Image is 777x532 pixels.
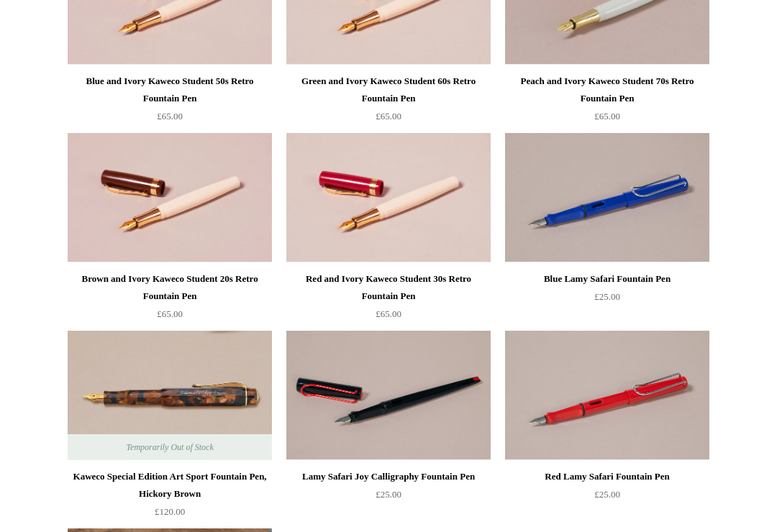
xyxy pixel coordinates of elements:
span: £25.00 [376,489,401,500]
div: Kaweco Special Edition Art Sport Fountain Pen, Hickory Brown [71,468,268,503]
span: Temporarily Out of Stock [112,434,227,460]
div: Blue Lamy Safari Fountain Pen [509,270,706,288]
img: Blue Lamy Safari Fountain Pen [505,133,709,262]
span: £25.00 [594,291,620,302]
a: Green and Ivory Kaweco Student 60s Retro Fountain Pen £65.00 [286,73,491,132]
a: Red Lamy Safari Fountain Pen £25.00 [505,468,709,527]
div: Blue and Ivory Kaweco Student 50s Retro Fountain Pen [71,73,268,107]
div: Brown and Ivory Kaweco Student 20s Retro Fountain Pen [71,270,268,305]
img: Kaweco Special Edition Art Sport Fountain Pen, Hickory Brown [68,331,272,460]
img: Red and Ivory Kaweco Student 30s Retro Fountain Pen [286,133,491,262]
div: Peach and Ivory Kaweco Student 70s Retro Fountain Pen [509,73,706,107]
span: £65.00 [157,111,183,121]
a: Peach and Ivory Kaweco Student 70s Retro Fountain Pen £65.00 [505,73,709,132]
img: Red Lamy Safari Fountain Pen [505,331,709,460]
span: £25.00 [594,489,620,500]
a: Kaweco Special Edition Art Sport Fountain Pen, Hickory Brown Kaweco Special Edition Art Sport Fou... [68,331,272,460]
a: Red Lamy Safari Fountain Pen Red Lamy Safari Fountain Pen [505,331,709,460]
a: Lamy Safari Joy Calligraphy Fountain Pen Lamy Safari Joy Calligraphy Fountain Pen [286,331,491,460]
a: Red and Ivory Kaweco Student 30s Retro Fountain Pen £65.00 [286,270,491,329]
a: Blue Lamy Safari Fountain Pen £25.00 [505,270,709,329]
a: Brown and Ivory Kaweco Student 20s Retro Fountain Pen £65.00 [68,270,272,329]
a: Lamy Safari Joy Calligraphy Fountain Pen £25.00 [286,468,491,527]
div: Red and Ivory Kaweco Student 30s Retro Fountain Pen [290,270,487,305]
span: £65.00 [157,308,183,319]
img: Brown and Ivory Kaweco Student 20s Retro Fountain Pen [68,133,272,262]
a: Blue and Ivory Kaweco Student 50s Retro Fountain Pen £65.00 [68,73,272,132]
img: Lamy Safari Joy Calligraphy Fountain Pen [286,331,491,460]
span: £65.00 [594,111,620,121]
div: Lamy Safari Joy Calligraphy Fountain Pen [290,468,487,485]
span: £65.00 [376,111,401,121]
div: Green and Ivory Kaweco Student 60s Retro Fountain Pen [290,73,487,107]
a: Brown and Ivory Kaweco Student 20s Retro Fountain Pen Brown and Ivory Kaweco Student 20s Retro Fo... [68,133,272,262]
a: Red and Ivory Kaweco Student 30s Retro Fountain Pen Red and Ivory Kaweco Student 30s Retro Founta... [286,133,491,262]
a: Kaweco Special Edition Art Sport Fountain Pen, Hickory Brown £120.00 [68,468,272,527]
span: £120.00 [155,506,185,517]
span: £65.00 [376,308,401,319]
div: Red Lamy Safari Fountain Pen [509,468,706,485]
a: Blue Lamy Safari Fountain Pen Blue Lamy Safari Fountain Pen [505,133,709,262]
